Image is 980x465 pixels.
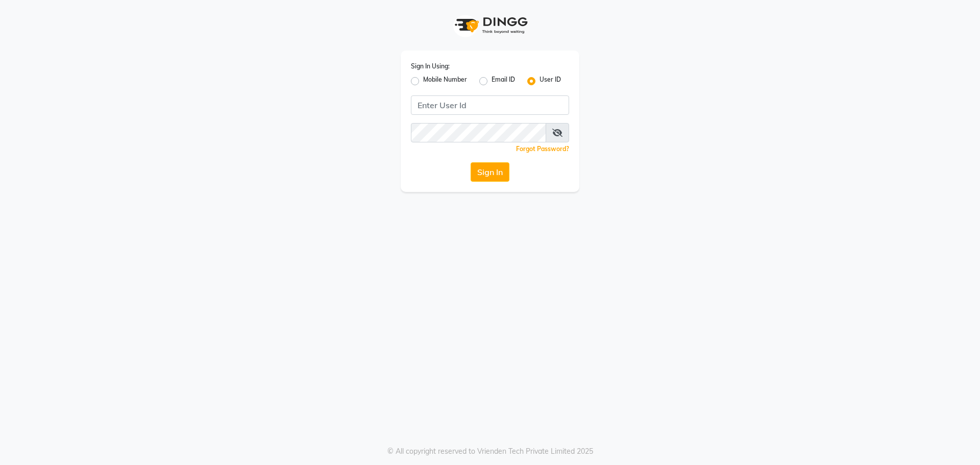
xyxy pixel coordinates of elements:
input: Username [411,95,569,115]
input: Username [411,123,546,142]
label: Sign In Using: [411,62,450,71]
label: User ID [540,75,561,87]
a: Forgot Password? [516,145,569,153]
label: Email ID [492,75,515,87]
label: Mobile Number [423,75,467,87]
button: Sign In [471,162,509,182]
img: logo1.svg [449,10,531,40]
